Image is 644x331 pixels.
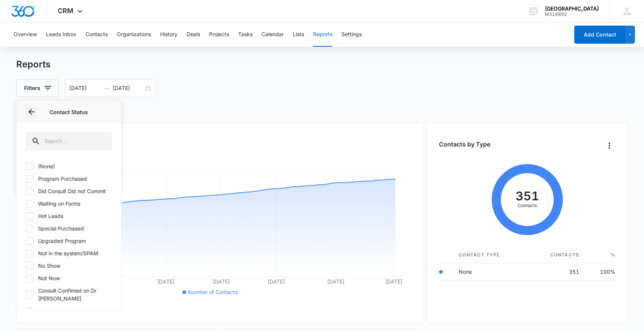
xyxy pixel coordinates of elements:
[58,7,73,15] span: CRM
[26,274,112,282] label: Not Now
[26,175,112,183] label: Program Purchased
[313,23,332,47] button: Reports
[104,85,110,91] span: to
[26,224,112,232] label: Special Purchased
[26,162,112,170] label: (None)
[86,23,108,47] button: Contacts
[26,307,112,315] label: Not a Valid Number
[26,212,112,220] label: Hot Leads
[14,23,37,47] button: Overview
[26,262,112,270] label: No Show
[26,287,112,302] label: Consult Confimed on Dr [PERSON_NAME]
[262,23,284,47] button: Calendar
[293,23,304,47] button: Lists
[341,23,362,47] button: Settings
[117,23,151,47] button: Organizations
[603,140,615,152] button: Overflow Menu
[528,247,586,263] th: Contacts
[26,108,112,116] p: Contact Status
[26,200,112,207] label: Waiting on Forms
[188,289,238,295] span: Number of Contacts
[268,278,285,285] tspan: [DATE]
[453,263,527,281] td: None
[327,278,344,285] tspan: [DATE]
[113,84,144,92] input: End date
[26,249,112,257] label: Not in the system/SPAM
[385,278,402,285] tspan: [DATE]
[160,23,177,47] button: History
[453,247,527,263] th: Contact Type
[439,140,490,149] h3: Contacts by Type
[26,132,112,150] input: Search...
[26,106,38,118] button: Back
[46,23,76,47] button: Leads Inbox
[213,278,230,285] tspan: [DATE]
[157,278,174,285] tspan: [DATE]
[26,237,112,245] label: Upgraded Program
[238,23,252,47] button: Tasks
[16,79,59,97] button: Filters
[187,23,200,47] button: Deals
[26,187,112,195] label: Did Consult Did not Commit
[16,59,50,70] h1: Reports
[585,263,615,281] td: 100%
[209,23,229,47] button: Projects
[545,12,599,17] div: account id
[528,263,586,281] td: 351
[585,247,615,263] th: %
[545,6,599,12] div: account name
[104,85,110,91] span: swap-right
[69,84,101,92] input: Start date
[574,26,625,44] button: Add Contact
[16,106,628,117] h2: Contacts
